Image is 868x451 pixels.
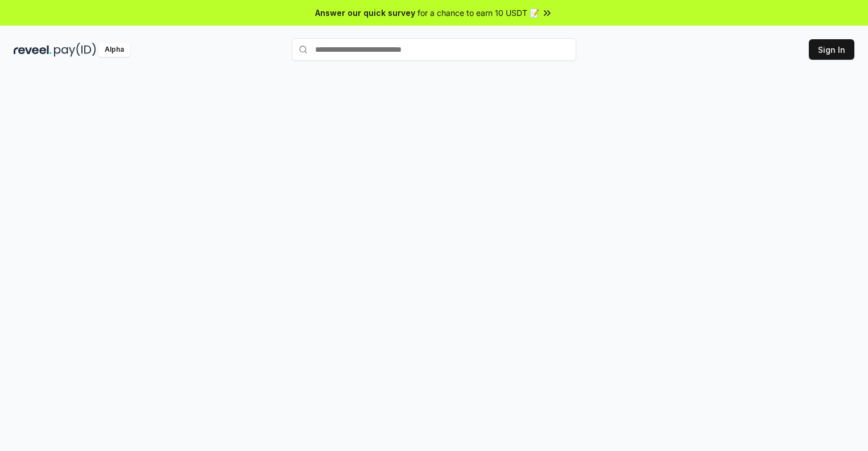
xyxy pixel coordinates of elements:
[418,7,539,19] span: for a chance to earn 10 USDT 📝
[809,39,854,60] button: Sign In
[54,43,96,57] img: pay_id
[315,7,415,19] span: Answer our quick survey
[14,43,52,57] img: reveel_dark
[98,43,130,57] div: Alpha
